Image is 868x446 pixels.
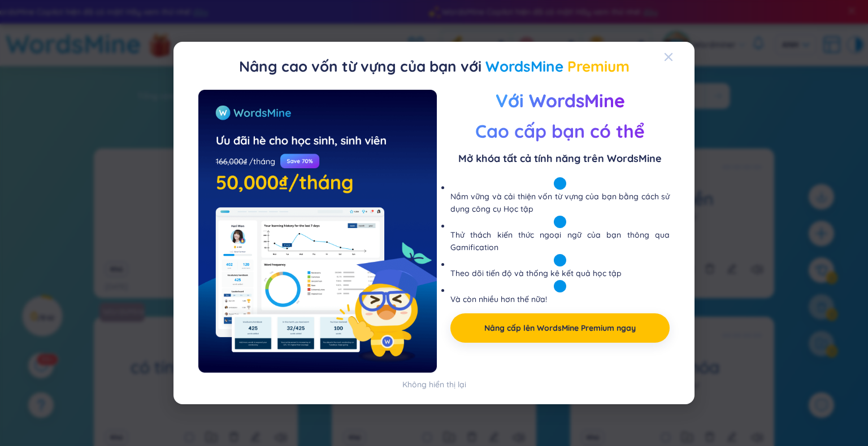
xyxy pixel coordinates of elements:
[664,42,695,72] button: Đóng
[485,57,563,76] font: WordsMine
[475,120,645,142] font: Cao cấp bạn có thể
[496,89,625,112] font: Với WordsMine
[567,57,630,76] font: Premium
[458,152,662,165] font: Mở khóa tất cả tính năng trên WordsMine
[239,57,481,76] font: Nâng cao vốn từ vựng của bạn với
[402,379,466,390] font: Không hiển thị lại
[450,268,622,278] font: Theo dõi tiến độ và thống kê kết quả học tập
[450,191,670,214] font: Nắm vững và cải thiện vốn từ vựng của bạn bằng cách sử dụng công cụ Học tập
[450,230,670,252] font: Thử thách kiến ​​thức ngoại ngữ của bạn thông qua Gamification
[484,322,636,334] a: Nâng cấp lên WordsMine Premium ngay
[450,294,547,304] font: Và còn nhiều hơn thế nữa!
[450,313,670,343] button: Nâng cấp lên WordsMine Premium ngay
